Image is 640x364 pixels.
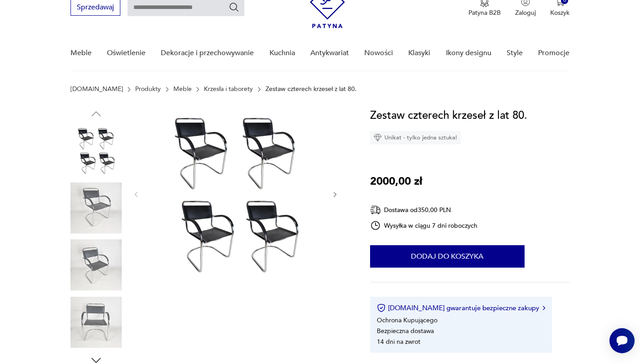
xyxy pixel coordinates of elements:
button: [DOMAIN_NAME] gwarantuje bezpieczne zakupy [377,303,545,312]
img: Zdjęcie produktu Zestaw czterech krzeseł z lat 80. [71,182,122,234]
p: Zestaw czterech krzeseł z lat 80. [265,86,357,93]
a: Klasyki [408,36,430,70]
h1: Zestaw czterech krzeseł z lat 80. [370,107,527,124]
img: Ikona dostawy [370,204,381,216]
div: Dostawa od 350,00 PLN [370,204,478,216]
img: Ikona diamentu [374,134,382,142]
a: Sprzedawaj [71,5,120,11]
img: Zdjęcie produktu Zestaw czterech krzeseł z lat 80. [71,125,122,176]
a: Nowości [364,36,393,70]
a: Antykwariat [310,36,349,70]
li: 14 dni na zwrot [377,338,420,346]
p: Zaloguj [515,9,536,17]
a: Produkty [135,86,161,93]
a: Kuchnia [269,36,295,70]
img: Zdjęcie produktu Zestaw czterech krzeseł z lat 80. [71,297,122,348]
p: Patyna B2B [468,9,501,17]
button: Dodaj do koszyka [370,245,525,268]
button: Szukaj [229,2,239,13]
img: Ikona certyfikatu [377,303,386,312]
img: Zdjęcie produktu Zestaw czterech krzeseł z lat 80. [71,239,122,290]
a: Promocje [538,36,569,70]
img: Ikona strzałki w prawo [543,306,545,310]
div: Wysyłka w ciągu 7 dni roboczych [370,220,478,231]
a: Ikony designu [446,36,491,70]
li: Bezpieczna dostawa [377,327,434,335]
a: Meble [173,86,192,93]
div: Unikat - tylko jedna sztuka! [370,131,461,144]
iframe: Smartsupp widget button [609,328,635,353]
a: Dekoracje i przechowywanie [161,36,254,70]
a: [DOMAIN_NAME] [71,86,123,93]
p: 2000,00 zł [370,173,422,190]
li: Ochrona Kupującego [377,316,437,325]
a: Meble [71,36,92,70]
a: Krzesła i taborety [204,86,253,93]
img: Zdjęcie produktu Zestaw czterech krzeseł z lat 80. [149,107,322,280]
a: Oświetlenie [107,36,146,70]
a: Style [507,36,523,70]
p: Koszyk [550,9,569,17]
